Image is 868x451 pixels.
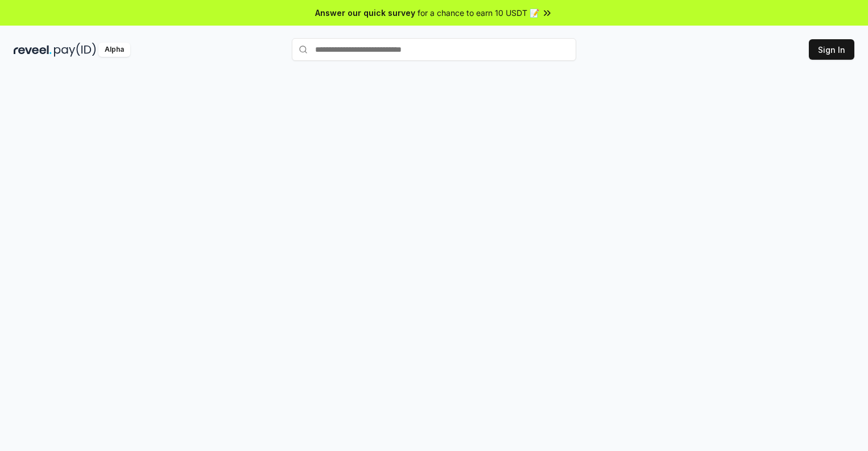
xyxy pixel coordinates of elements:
[418,7,539,19] span: for a chance to earn 10 USDT 📝
[315,7,415,19] span: Answer our quick survey
[98,43,130,57] div: Alpha
[54,43,96,57] img: pay_id
[809,39,854,60] button: Sign In
[14,43,52,57] img: reveel_dark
